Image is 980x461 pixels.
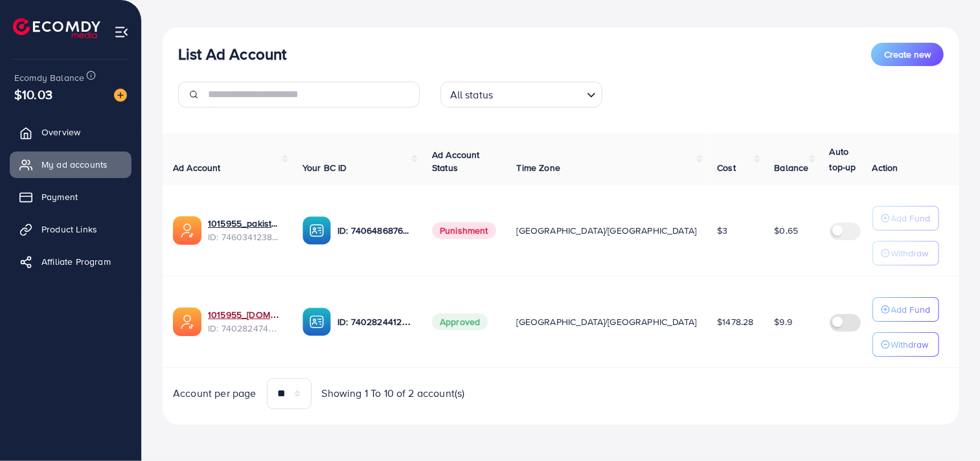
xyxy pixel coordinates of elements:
div: Search for option [440,82,602,107]
p: Add Fund [891,302,931,317]
span: Balance [775,161,809,174]
span: Product Links [41,223,97,236]
img: ic-ba-acc.ded83a64.svg [302,216,331,245]
p: Add Fund [891,210,931,226]
span: All status [448,85,496,104]
span: ID: 7402824746595057681 [208,322,282,335]
button: Withdraw [872,332,939,357]
span: Your BC ID [302,161,347,174]
p: ID: 7402824412224864257 [337,314,411,330]
img: ic-ads-acc.e4c84228.svg [173,308,201,336]
img: image [114,89,127,102]
button: Withdraw [872,241,939,265]
button: Add Fund [872,206,939,231]
img: logo [13,18,100,38]
img: menu [114,25,129,39]
a: Affiliate Program [10,249,131,275]
button: Add Fund [872,297,939,322]
span: ID: 7460341238940745744 [208,231,282,243]
a: Payment [10,184,131,210]
span: My ad accounts [41,158,108,171]
span: $9.9 [775,315,793,328]
div: <span class='underline'>1015955_pakistan_1736996056634</span></br>7460341238940745744 [208,217,282,243]
a: 1015955_[DOMAIN_NAME]_1723604466394 [208,308,282,321]
a: My ad accounts [10,152,131,177]
span: Account per page [173,386,256,401]
span: Overview [41,126,80,139]
span: [GEOGRAPHIC_DATA]/[GEOGRAPHIC_DATA] [517,224,697,237]
a: 1015955_pakistan_1736996056634 [208,217,282,230]
p: Withdraw [891,245,929,261]
span: $10.03 [14,85,52,104]
button: Create new [871,43,944,66]
span: Cost [717,161,736,174]
p: Auto top-up [830,144,867,175]
span: Payment [41,190,78,203]
span: Ad Account [173,161,221,174]
a: Overview [10,119,131,145]
span: Ecomdy Balance [14,71,84,84]
a: Product Links [10,216,131,242]
h3: List Ad Account [178,45,286,63]
span: $0.65 [775,224,799,237]
p: Withdraw [891,337,929,352]
img: ic-ba-acc.ded83a64.svg [302,308,331,336]
span: Action [872,161,898,174]
span: Showing 1 To 10 of 2 account(s) [322,386,465,401]
span: Ad Account Status [432,148,480,174]
iframe: Chat [925,403,970,451]
span: Create new [884,48,931,61]
div: <span class='underline'>1015955_SMILE.PK_1723604466394</span></br>7402824746595057681 [208,308,282,335]
span: Approved [432,313,488,330]
input: Search for option [497,83,581,104]
p: ID: 7406486876917432336 [337,223,411,238]
span: Time Zone [517,161,560,174]
span: $3 [717,224,727,237]
img: ic-ads-acc.e4c84228.svg [173,216,201,245]
span: Affiliate Program [41,255,111,268]
span: [GEOGRAPHIC_DATA]/[GEOGRAPHIC_DATA] [517,315,697,328]
span: Punishment [432,222,496,239]
span: $1478.28 [717,315,753,328]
